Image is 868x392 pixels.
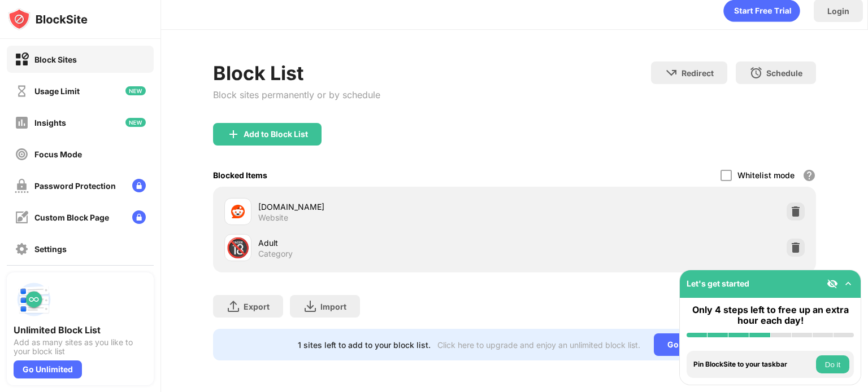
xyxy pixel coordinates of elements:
img: block-on.svg [15,52,29,67]
div: Blocked Items [213,170,267,180]
img: insights-off.svg [15,116,29,130]
img: logo-blocksite.svg [8,8,88,30]
div: Add to Block List [244,130,308,139]
button: Do it [816,355,849,373]
div: Schedule [766,68,802,78]
div: Pin BlockSite to your taskbar [693,360,813,368]
div: Website [258,213,288,223]
div: Only 4 steps left to free up an extra hour each day! [687,305,854,326]
img: new-icon.svg [125,86,146,95]
img: eye-not-visible.svg [827,278,838,289]
div: Block sites permanently or by schedule [213,89,380,100]
div: Usage Limit [34,86,80,96]
img: customize-block-page-off.svg [15,210,29,224]
div: Login [827,6,849,16]
img: lock-menu.svg [132,210,146,224]
div: 1 sites left to add to your block list. [298,340,431,350]
div: Export [244,302,270,311]
div: Block List [213,61,380,85]
img: focus-off.svg [15,147,29,161]
img: new-icon.svg [125,118,146,127]
img: favicons [231,205,245,218]
img: push-block-list.svg [14,279,54,320]
div: [DOMAIN_NAME] [258,201,514,213]
div: Go Unlimited [654,333,731,356]
div: Redirect [682,68,714,78]
img: omni-setup-toggle.svg [843,278,854,289]
img: settings-off.svg [15,242,29,256]
div: Import [320,302,346,311]
div: Click here to upgrade and enjoy an unlimited block list. [437,340,640,350]
div: Let's get started [687,279,749,288]
div: Go Unlimited [14,360,82,378]
div: Password Protection [34,181,116,191]
div: Settings [34,244,67,254]
div: 🔞 [226,236,250,259]
div: Block Sites [34,55,77,64]
img: password-protection-off.svg [15,179,29,193]
div: Custom Block Page [34,213,109,222]
img: time-usage-off.svg [15,84,29,98]
div: Category [258,249,293,259]
div: Unlimited Block List [14,324,147,336]
img: lock-menu.svg [132,179,146,192]
div: Insights [34,118,66,127]
div: Focus Mode [34,149,82,159]
div: Adult [258,237,514,249]
div: Whitelist mode [737,170,795,180]
div: Add as many sites as you like to your block list [14,338,147,356]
